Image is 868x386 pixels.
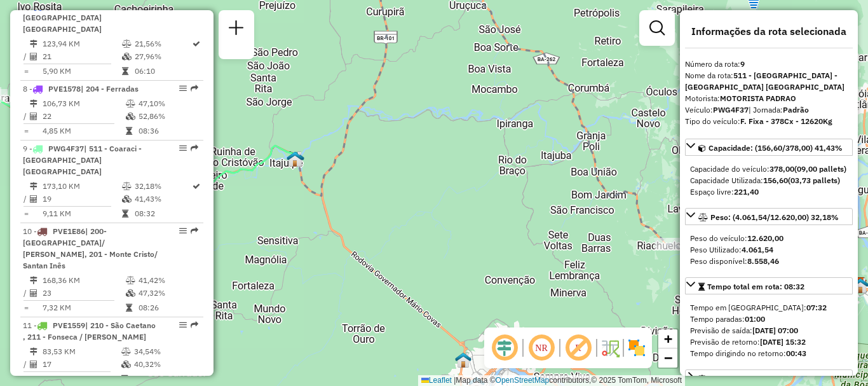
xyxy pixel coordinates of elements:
i: Tempo total em rota [126,127,132,135]
div: Nome da rota: [685,70,853,93]
i: % de utilização do peso [121,348,131,355]
span: Peso: (4.061,54/12.620,00) 32,18% [710,212,839,222]
img: CDD Ilheus [851,277,867,293]
i: % de utilização da cubagem [122,53,132,60]
td: 7,32 KM [42,301,125,314]
i: Total de Atividades [30,53,37,60]
div: Tempo em [GEOGRAPHIC_DATA]: [690,302,848,314]
td: = [23,125,29,137]
td: 52,86% [138,110,198,123]
div: Tipo do veículo: [685,116,853,127]
strong: 511 - [GEOGRAPHIC_DATA] - [GEOGRAPHIC_DATA] [GEOGRAPHIC_DATA] [685,71,844,92]
span: Capacidade: (156,60/378,00) 41,43% [709,143,843,153]
div: Capacidade: (156,60/378,00) 41,43% [685,158,853,203]
span: Exibir rótulo [563,333,593,363]
div: Veículo: [685,104,853,116]
td: = [23,65,29,78]
td: 83,53 KM [42,345,121,358]
div: Número da rota: [685,59,853,70]
span: PVE1578 [48,84,81,93]
i: Distância Total [30,348,37,355]
strong: 01:00 [745,314,765,324]
img: Exibir/Ocultar setores [627,338,647,358]
div: Peso Utilizado: [690,244,848,256]
i: Total de Atividades [30,289,37,297]
div: Peso: (4.061,54/12.620,00) 32,18% [685,228,853,272]
i: Total de Atividades [30,361,37,368]
i: Distância Total [30,40,37,48]
td: 19 [42,193,121,205]
strong: F. Fixa - 378Cx - 12620Kg [740,116,832,126]
td: 47,32% [138,287,198,300]
td: 22 [42,110,125,123]
td: / [23,287,29,300]
strong: 9 [740,59,745,69]
a: Zoom out [658,348,677,368]
span: PWG4F42 [48,1,84,11]
strong: 8.558,46 [747,256,779,266]
strong: 156,60 [763,176,788,185]
div: Espaço livre: [690,186,848,198]
em: Opções [179,321,187,329]
strong: 12.620,00 [747,233,783,243]
i: Tempo total em rota [122,67,128,75]
td: 08:26 [138,301,198,314]
span: Ocultar NR [526,333,557,363]
td: 173,10 KM [42,180,121,193]
span: | 200- [GEOGRAPHIC_DATA]/ [PERSON_NAME], 201 - Monte Cristo/ Santan Inês [23,226,158,270]
a: Zoom in [658,329,677,348]
td: 47,10% [138,97,198,110]
strong: MOTORISTA PADRAO [720,93,796,103]
span: 173,10 KM [763,374,801,383]
span: | [454,376,456,385]
em: Rota exportada [191,227,198,235]
i: % de utilização da cubagem [122,195,132,203]
img: 314 UDC Light Itabuna [455,352,471,368]
div: Motorista: [685,93,853,104]
i: Tempo total em rota [121,375,128,383]
div: Tempo dirigindo no retorno: [690,348,848,359]
i: Rota otimizada [193,183,200,190]
a: Peso: (4.061,54/12.620,00) 32,18% [685,208,853,225]
span: Ocultar deslocamento [489,333,520,363]
div: Atividade não roteirizada - DIANA SANTOS [654,238,686,251]
td: 27,96% [134,50,191,63]
span: 9 - [23,144,142,176]
div: Map data © contributors,© 2025 TomTom, Microsoft [418,375,685,386]
span: PVE1559 [53,321,85,330]
td: 21 [42,50,121,63]
i: Distância Total [30,183,37,190]
span: PWG4F37 [48,144,84,153]
td: 123,94 KM [42,38,121,50]
td: 4,85 KM [42,125,125,137]
em: Rota exportada [191,144,198,152]
td: 09:06 [133,373,198,385]
td: 32,18% [134,180,191,193]
i: Tempo total em rota [126,304,132,312]
td: 21,56% [134,38,191,50]
i: % de utilização do peso [126,277,135,284]
span: − [664,350,672,366]
em: Rota exportada [191,85,198,92]
em: Opções [179,144,187,152]
td: = [23,207,29,220]
a: Capacidade: (156,60/378,00) 41,43% [685,139,853,156]
strong: PWG4F37 [713,105,749,114]
a: Tempo total em rota: 08:32 [685,277,853,294]
td: 168,36 KM [42,274,125,287]
td: 17 [42,358,121,371]
td: 08:32 [134,207,191,220]
td: 5,90 KM [42,65,121,78]
span: Tempo total em rota: 08:32 [707,282,804,291]
strong: (09,00 pallets) [794,164,846,174]
td: 23 [42,287,125,300]
i: Distância Total [30,100,37,107]
td: / [23,193,29,205]
div: Previsão de saída: [690,325,848,336]
i: % de utilização da cubagem [126,113,135,120]
td: 4,91 KM [42,373,121,385]
a: Leaflet [421,376,452,385]
span: PVE1E86 [53,226,85,236]
td: / [23,358,29,371]
td: 40,32% [133,358,198,371]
